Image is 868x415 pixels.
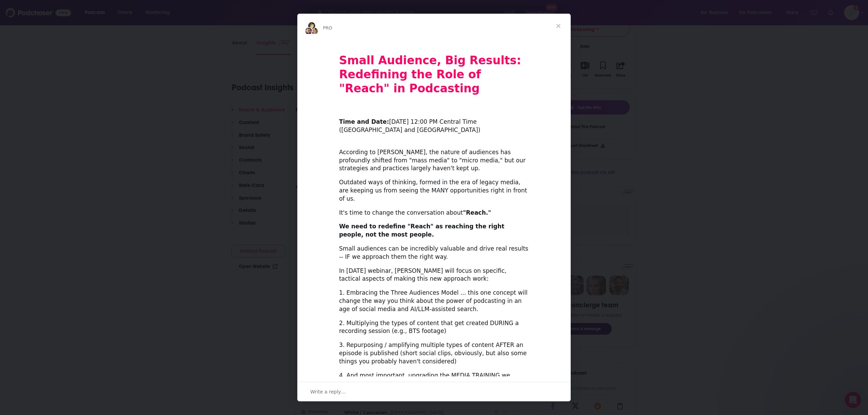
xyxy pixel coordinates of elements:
span: Write a reply… [310,387,346,396]
img: Barbara avatar [308,22,316,30]
div: 3. Repurposing / amplifying multiple types of content AFTER an episode is published (short social... [339,341,529,365]
div: According to [PERSON_NAME], the nature of audiences has profoundly shifted from "mass media" to "... [339,140,529,173]
div: Open conversation and reply [297,382,571,401]
b: We need to redefine "Reach" as reaching the right people, not the most people. [339,223,504,238]
div: 4. And most important, upgrading the MEDIA TRAINING we provide so clients are prepared to deliver... [339,372,529,396]
b: Time and Date: [339,118,389,125]
div: 2. Multiplying the types of content that get created DURING a recording session (e.g., BTS footage) [339,319,529,336]
div: Small audiences can be incredibly valuable and drive real results -- IF we approach them the righ... [339,245,529,261]
b: "Reach." [463,209,491,216]
div: ​ [DATE] 12:00 PM Central Time ([GEOGRAPHIC_DATA] and [GEOGRAPHIC_DATA]) [339,110,529,134]
img: Dave avatar [310,27,318,35]
span: Close [546,14,571,38]
div: It's time to change the conversation about [339,209,529,217]
span: PRO [323,25,332,30]
img: Sydney avatar [304,27,313,35]
b: Small Audience, Big Results: Redefining the Role of "Reach" in Podcasting [339,54,521,95]
div: In [DATE] webinar, [PERSON_NAME] will focus on specific, tactical aspects of making this new appr... [339,267,529,283]
div: 1. Embracing the Three Audiences Model ... this one concept will change the way you think about t... [339,289,529,313]
div: Outdated ways of thinking, formed in the era of legacy media, are keeping us from seeing the MANY... [339,178,529,203]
